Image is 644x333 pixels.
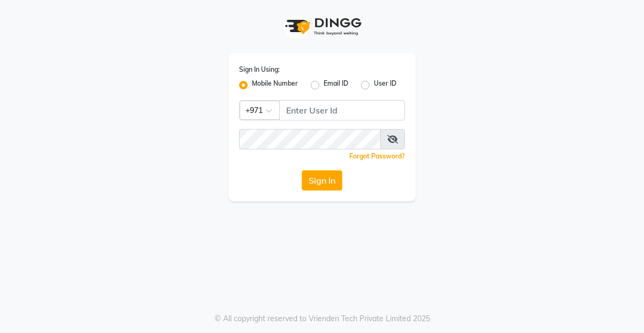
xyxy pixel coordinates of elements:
[239,65,280,74] label: Sign In Using:
[349,152,405,160] a: Forgot Password?
[279,11,365,42] img: logo1.svg
[252,79,298,92] label: Mobile Number
[279,100,405,120] input: Username
[302,170,342,191] button: Sign In
[324,79,348,92] label: Email ID
[374,79,396,92] label: User ID
[239,129,381,149] input: Username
